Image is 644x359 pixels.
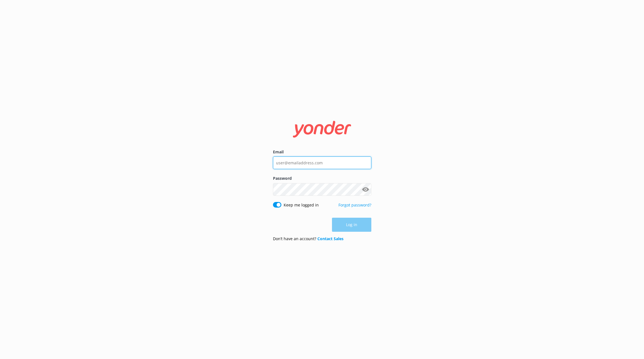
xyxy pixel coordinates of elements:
input: user@emailaddress.com [273,156,371,169]
label: Password [273,175,371,181]
p: Don’t have an account? [273,236,344,242]
label: Email [273,149,371,155]
a: Forgot password? [338,202,371,208]
label: Keep me logged in [284,202,319,208]
a: Contact Sales [317,236,344,241]
button: Show password [360,184,371,195]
